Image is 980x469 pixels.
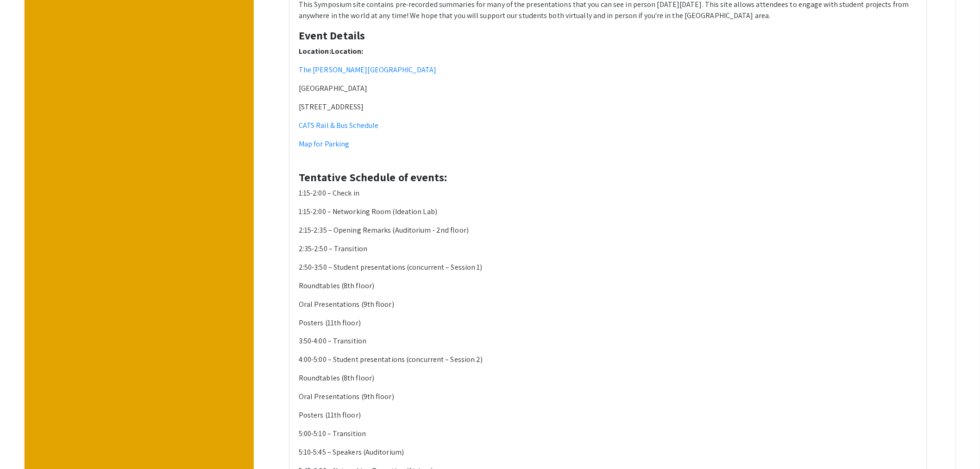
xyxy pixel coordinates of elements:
strong: Location: [299,46,331,56]
p: 2:50-3:50 – Student presentations (concurrent – Session 1) [299,262,917,273]
p: Oral Presentations (9th floor) [299,392,917,403]
p: [STREET_ADDRESS] [299,101,917,113]
p: 1:15-2:00 – Networking Room (Ideation Lab) [299,206,917,217]
p: 5:10-5:45 – Speakers (Auditorium) [299,447,917,458]
p: 4:00-5:00 – Student presentations (concurrent – Session 2) [299,355,917,366]
iframe: Chat [7,427,39,462]
p: Posters (11th floor) [299,410,917,421]
p: 1:15-2:00 – Check in [299,188,917,199]
p: Roundtables (8th floor) [299,373,917,384]
strong: Event Details [299,28,365,43]
strong: Tentative Schedule of events: [299,170,448,184]
a: Map for Parking [299,139,350,149]
p: 2:35-2:50 – Transition [299,243,917,254]
p: 3:50-4:00 – Transition [299,336,917,347]
p: Roundtables (8th floor) [299,280,917,292]
a: The [PERSON_NAME][GEOGRAPHIC_DATA] [299,65,436,75]
p: 5:00-5:10 – Transition [299,429,917,440]
p: Oral Presentations (9th floor) [299,299,917,310]
p: Posters (11th floor) [299,317,917,329]
strong: Location: [331,46,364,56]
p: 2:15-2:35 – Opening Remarks (Auditorium - 2nd floor) [299,225,917,236]
a: CATS Rail & Bus Schedule [299,120,378,130]
p: [GEOGRAPHIC_DATA] [299,83,917,94]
